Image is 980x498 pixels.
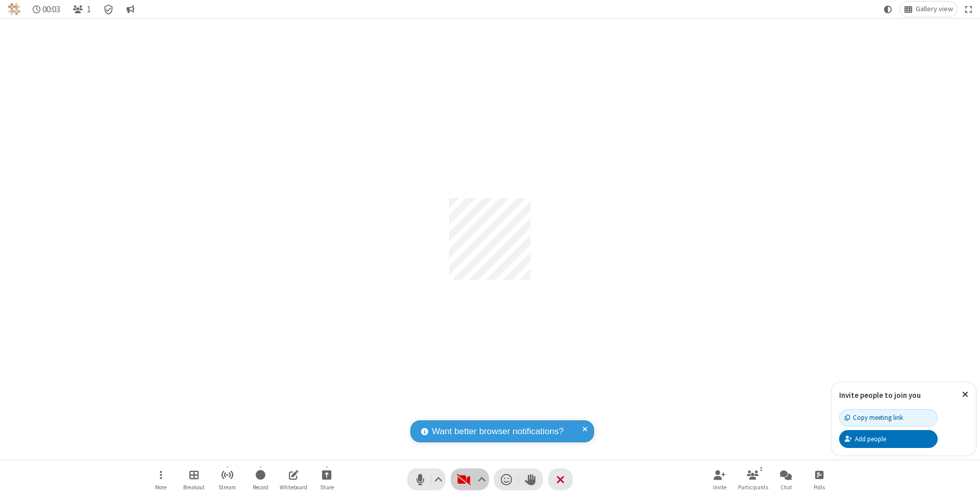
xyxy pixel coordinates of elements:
[245,465,276,494] button: Start recording
[780,484,792,490] span: Chat
[845,413,903,422] div: Copy meeting link
[253,484,268,490] span: Record
[738,484,768,490] span: Participants
[954,382,976,407] button: Close popover
[87,5,91,14] span: 1
[432,468,446,490] button: Audio settings
[29,2,65,17] div: Timer
[145,465,176,494] button: Open menu
[771,465,801,494] button: Open chat
[311,465,342,494] button: Start sharing
[814,484,825,490] span: Polls
[183,484,205,490] span: Breakout
[548,468,573,490] button: End or leave meeting
[475,468,489,490] button: Video setting
[738,465,768,494] button: Open participant list
[8,3,20,15] img: QA Selenium DO NOT DELETE OR CHANGE
[839,390,921,400] label: Invite people to join you
[494,468,519,490] button: Send a reaction
[407,468,446,490] button: Mute (⌘+Shift+A)
[804,465,835,494] button: Open poll
[99,2,118,17] div: Meeting details Encryption enabled
[713,484,726,490] span: Invite
[155,484,166,490] span: More
[179,465,209,494] button: Manage Breakout Rooms
[704,465,735,494] button: Invite participants (⌘+Shift+I)
[900,2,957,17] button: Change layout
[432,425,563,438] span: Want better browser notifications?
[451,468,489,490] button: Start video (⌘+Shift+V)
[839,430,938,447] button: Add people
[280,484,307,490] span: Whiteboard
[42,5,60,14] span: 00:03
[839,409,938,426] button: Copy meeting link
[212,465,242,494] button: Start streaming
[218,484,236,490] span: Stream
[519,468,543,490] button: Raise hand
[122,2,138,17] button: Conversation
[916,5,953,13] span: Gallery view
[961,2,976,17] button: Fullscreen
[320,484,334,490] span: Share
[68,2,95,17] button: Open participant list
[880,2,896,17] button: Using system theme
[278,465,309,494] button: Open shared whiteboard
[757,464,766,473] div: 1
